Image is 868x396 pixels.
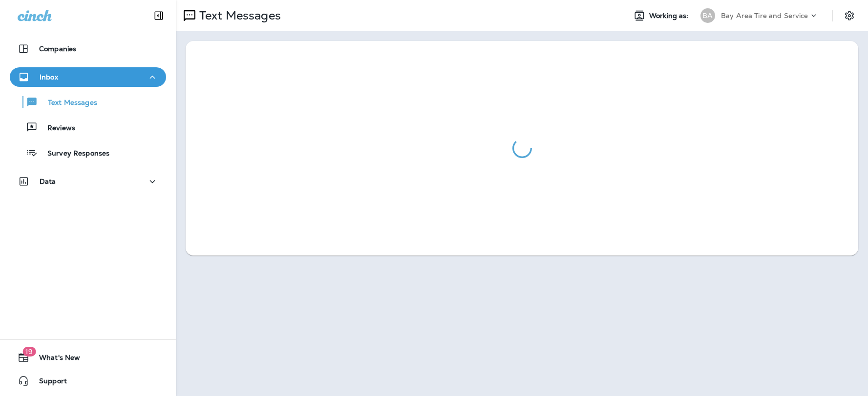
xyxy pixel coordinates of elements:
[10,172,166,191] button: Data
[40,178,56,185] p: Data
[721,12,808,20] p: Bay Area Tire and Service
[39,45,76,53] p: Companies
[38,149,109,158] p: Survey Responses
[10,142,166,163] button: Survey Responses
[841,7,858,24] button: Settings
[38,99,97,108] p: Text Messages
[10,67,166,87] button: Inbox
[10,371,166,391] button: Support
[10,92,166,112] button: Text Messages
[22,347,36,356] span: 19
[10,348,166,367] button: 19What's New
[29,377,67,389] span: Support
[10,117,166,138] button: Reviews
[700,8,715,23] div: BA
[145,6,172,25] button: Collapse Sidebar
[10,39,166,59] button: Companies
[649,12,691,20] span: Working as:
[38,124,75,133] p: Reviews
[195,8,281,23] p: Text Messages
[29,354,80,365] span: What's New
[40,73,58,81] p: Inbox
